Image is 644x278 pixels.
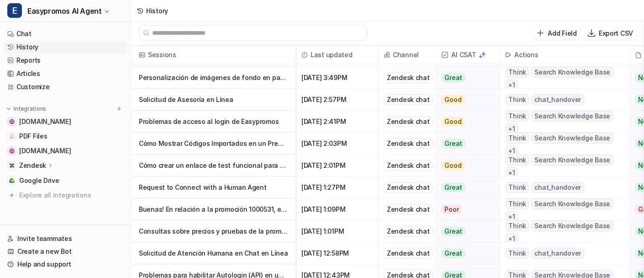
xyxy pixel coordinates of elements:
[548,28,576,38] p: Add Field
[4,144,127,157] a: www.easypromosapp.com[DOMAIN_NAME]
[9,119,15,124] img: easypromos-apiref.redoc.ly
[146,6,168,16] div: History
[531,133,613,144] span: Search Knowledge Base
[436,198,494,220] button: Poor
[531,220,613,231] span: Search Knowledge Base
[505,133,529,144] span: Think
[139,242,288,264] p: Solicitud de Atención Humana en Chat en Línea
[531,111,613,122] span: Search Knowledge Base
[384,248,433,259] div: Zendesk chat
[531,182,584,193] span: chat_handover
[4,232,127,245] a: Invite teammates
[4,245,127,258] a: Create a new Bot
[436,111,494,133] button: Good
[505,155,529,166] span: Think
[19,176,59,185] span: Google Drive
[441,117,465,126] span: Good
[384,204,433,215] div: Zendesk chat
[436,89,494,111] button: Good
[531,155,613,166] span: Search Knowledge Base
[27,5,101,17] span: Easypromos AI Agent
[441,183,465,192] span: Great
[4,41,127,53] a: History
[505,211,518,222] span: + 1
[514,46,538,64] h2: Actions
[4,80,127,93] a: Customize
[300,155,374,176] span: [DATE] 2:01PM
[384,182,433,193] div: Zendesk chat
[531,67,613,78] span: Search Knowledge Base
[441,205,462,214] span: Poor
[505,167,518,178] span: + 1
[300,176,374,198] span: [DATE] 1:27PM
[4,258,127,271] a: Help and support
[300,67,374,89] span: [DATE] 3:49PM
[505,80,518,91] span: + 1
[384,138,433,149] div: Zendesk chat
[139,220,288,242] p: Consultas sobre precios y pruebas de la promoción Rasca y Gana en Easypromos
[436,242,494,264] button: Great
[384,72,433,83] div: Zendesk chat
[436,133,494,155] button: Great
[7,191,16,200] img: explore all integrations
[300,111,374,133] span: [DATE] 2:41PM
[505,248,529,259] span: Think
[436,176,494,198] button: Great
[505,220,529,231] span: Think
[19,117,71,126] span: [DOMAIN_NAME]
[505,123,518,134] span: + 1
[9,134,15,139] img: PDF Files
[139,198,288,220] p: Buenas! En relación a la promoción 1000531, en 'Opciones de seguridad', en el apartado 'máximo de...
[531,198,613,209] span: Search Knowledge Base
[384,116,433,127] div: Zendesk chat
[139,176,288,198] p: Request to Connect with a Human Agent
[4,115,127,128] a: easypromos-apiref.redoc.ly[DOMAIN_NAME]
[441,161,465,170] span: Good
[19,146,71,155] span: [DOMAIN_NAME]
[5,106,12,112] img: expand menu
[441,249,465,258] span: Great
[505,94,529,105] span: Think
[599,28,633,38] p: Export CSV
[139,111,288,133] p: Problemas de acceso al login de Easypromos
[384,94,433,105] div: Zendesk chat
[531,248,584,259] span: chat_handover
[436,220,494,242] button: Great
[135,46,292,64] span: Sessions
[19,188,124,203] span: Explore all integrations
[4,174,127,187] a: Google DriveGoogle Drive
[300,133,374,155] span: [DATE] 2:03PM
[505,67,529,78] span: Think
[505,198,529,209] span: Think
[14,105,46,112] p: Integrations
[4,130,127,143] a: PDF FilesPDF Files
[4,67,127,80] a: Articles
[9,163,15,168] img: Zendesk
[4,189,127,202] a: Explore all integrations
[384,160,433,171] div: Zendesk chat
[139,155,288,176] p: Cómo crear un enlace de test funcional para promociones en Easypromos
[9,148,15,154] img: www.easypromosapp.com
[4,54,127,67] a: Reports
[300,46,374,64] span: Last updated
[441,139,465,148] span: Great
[505,111,529,122] span: Think
[505,182,529,193] span: Think
[382,46,432,64] span: Channel
[436,67,494,89] button: Great
[139,133,288,155] p: Cómo Mostrar Códigos Importados en un Premio de Promoción
[19,161,46,170] p: Zendesk
[19,132,47,141] span: PDF Files
[505,145,518,156] span: + 1
[300,198,374,220] span: [DATE] 1:09PM
[300,220,374,242] span: [DATE] 1:01PM
[7,3,22,18] span: E
[584,27,637,40] button: Export CSV
[139,89,288,111] p: Solicitud de Asesoría en Línea
[505,233,518,244] span: + 1
[139,67,288,89] p: Personalización de imágenes de fondo en pantallas de [PERSON_NAME] y login
[533,27,580,40] button: Add Field
[4,27,127,40] a: Chat
[441,73,465,82] span: Great
[531,94,584,105] span: chat_handover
